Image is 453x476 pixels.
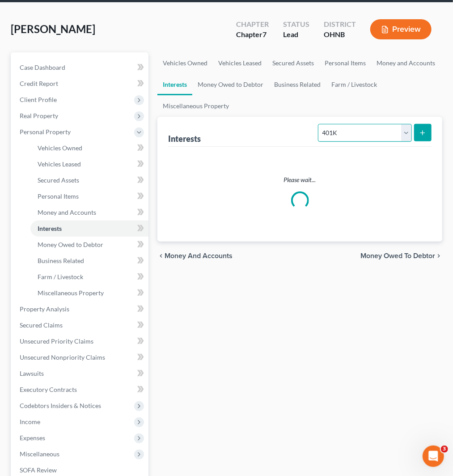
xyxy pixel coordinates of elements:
a: Personal Items [30,188,148,204]
a: Unsecured Nonpriority Claims [13,349,148,365]
a: Farm / Livestock [30,269,148,285]
div: OHNB [324,30,356,40]
p: Please wait... [175,175,424,184]
span: SOFA Review [20,466,57,474]
span: Farm / Livestock [38,273,83,280]
span: Secured Claims [20,321,63,329]
a: Money and Accounts [371,52,440,74]
span: Money Owed to Debtor [38,241,103,248]
a: Secured Assets [267,52,319,74]
a: Money Owed to Debtor [30,237,148,253]
span: Unsecured Priority Claims [20,337,93,345]
div: Status [283,19,309,30]
a: Business Related [269,74,326,95]
span: Vehicles Owned [38,144,82,152]
a: Miscellaneous Property [30,285,148,301]
div: District [324,19,356,30]
span: Miscellaneous [20,450,59,458]
i: chevron_right [435,252,442,259]
span: Property Analysis [20,305,69,313]
a: Farm / Livestock [326,74,382,95]
a: Interests [157,74,192,95]
span: Case Dashboard [20,64,65,71]
a: Executory Contracts [13,382,148,398]
span: Personal Items [38,192,79,200]
a: Vehicles Owned [30,140,148,156]
span: Vehicles Leased [38,160,81,168]
span: Money and Accounts [38,208,96,216]
span: Real Property [20,112,58,119]
span: Client Profile [20,96,57,103]
div: Chapter [236,19,269,30]
a: Case Dashboard [13,59,148,76]
div: Interests [168,133,201,144]
a: Vehicles Owned [157,52,213,74]
span: 7 [262,30,267,38]
a: Secured Claims [13,317,148,333]
span: Codebtors Insiders & Notices [20,402,101,409]
span: Expenses [20,434,45,442]
div: Chapter [236,30,269,40]
span: Money Owed to Debtor [360,252,435,259]
a: Personal Items [319,52,371,74]
span: Business Related [38,257,84,264]
a: Interests [30,221,148,237]
span: Credit Report [20,80,58,87]
span: [PERSON_NAME] [11,22,95,35]
span: Personal Property [20,128,71,136]
a: Miscellaneous Property [157,95,234,117]
a: Secured Assets [30,172,148,188]
button: Preview [370,19,432,39]
a: Vehicles Leased [213,52,267,74]
span: Executory Contracts [20,386,77,393]
a: Business Related [30,253,148,269]
span: Secured Assets [38,176,79,184]
i: chevron_left [157,252,165,259]
a: Money Owed to Debtor [192,74,269,95]
iframe: Intercom live chat [423,446,444,467]
span: Lawsuits [20,370,44,377]
span: Interests [38,225,62,232]
button: Money Owed to Debtor chevron_right [360,252,442,259]
a: Lawsuits [13,365,148,382]
span: Unsecured Nonpriority Claims [20,353,105,361]
a: Money and Accounts [30,204,148,221]
span: Money and Accounts [165,252,233,259]
a: Credit Report [13,76,148,92]
a: Unsecured Priority Claims [13,333,148,349]
div: Lead [283,30,309,40]
span: 3 [441,446,448,453]
a: Vehicles Leased [30,156,148,172]
a: Property Analysis [13,301,148,317]
span: Income [20,418,40,425]
button: chevron_left Money and Accounts [157,252,233,259]
span: Miscellaneous Property [38,289,104,297]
